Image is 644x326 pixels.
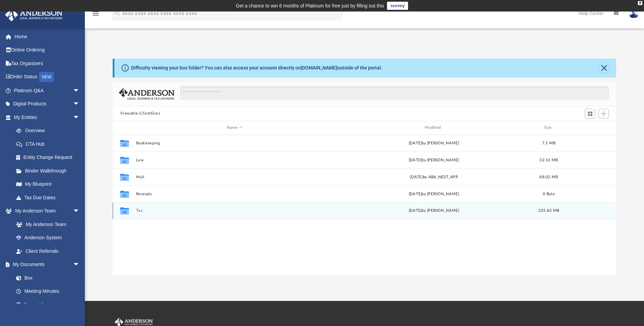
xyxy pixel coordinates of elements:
[10,137,90,151] a: CTA Hub
[5,43,90,57] a: Online Ordering
[73,97,87,111] span: arrow_drop_down
[136,158,333,162] button: Law
[566,125,613,131] div: id
[10,151,90,164] a: Entity Change Request
[10,178,87,191] a: My Blueprint
[10,231,87,245] a: Anderson System
[599,109,609,118] button: Add
[10,218,83,231] a: My Anderson Team
[10,271,83,285] a: Box
[136,125,333,131] div: Name
[629,8,639,18] img: User Pic
[5,110,90,124] a: My Entitiesarrow_drop_down
[336,191,532,197] div: [DATE] by [PERSON_NAME]
[92,9,100,18] i: menu
[116,125,133,131] div: id
[387,2,408,10] a: survey
[131,64,382,72] div: Difficulty viewing your box folder? You can also access your account directly on outside of the p...
[136,209,333,213] button: Tax
[10,124,90,138] a: Overview
[10,285,87,298] a: Meeting Minutes
[5,97,90,111] a: Digital Productsarrow_drop_down
[73,258,87,272] span: arrow_drop_down
[73,84,87,98] span: arrow_drop_down
[73,204,87,218] span: arrow_drop_down
[136,192,333,196] button: Receipts
[336,157,532,163] div: [DATE] by [PERSON_NAME]
[535,125,563,131] div: Size
[542,141,556,145] span: 7.1 MB
[336,140,532,146] div: [DATE] by [PERSON_NAME]
[638,1,642,5] div: close
[5,70,90,84] a: Order StatusNEW
[73,110,87,124] span: arrow_drop_down
[180,86,609,99] input: Search files and folders
[10,164,90,178] a: Binder Walkthrough
[543,192,555,196] span: 0 Byte
[39,72,54,82] div: NEW
[236,2,384,10] div: Get a chance to win 6 months of Platinum for free just by filling out this
[336,174,532,180] div: [DATE] by ABA_NEST_APP
[5,30,90,43] a: Home
[113,135,616,275] div: grid
[5,258,87,271] a: My Documentsarrow_drop_down
[10,298,83,311] a: Forms Library
[92,13,100,18] a: menu
[538,209,559,213] span: 235.83 MB
[136,175,333,179] button: Mail
[335,125,532,131] div: Modified
[585,109,595,118] button: Switch to Grid View
[336,208,532,214] div: [DATE] by [PERSON_NAME]
[113,9,121,17] i: search
[5,204,87,218] a: My Anderson Teamarrow_drop_down
[540,158,558,162] span: 32.16 MB
[10,244,87,258] a: Client Referrals
[120,110,160,117] button: Viewable-ClientDocs
[3,8,65,21] img: Anderson Advisors Platinum Portal
[5,84,90,97] a: Platinum Q&Aarrow_drop_down
[5,57,90,70] a: Tax Organizers
[136,141,333,145] button: Bookkeeping
[301,65,337,70] a: [DOMAIN_NAME]
[540,175,558,179] span: 88.02 MB
[10,191,90,204] a: Tax Due Dates
[600,63,609,73] button: Close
